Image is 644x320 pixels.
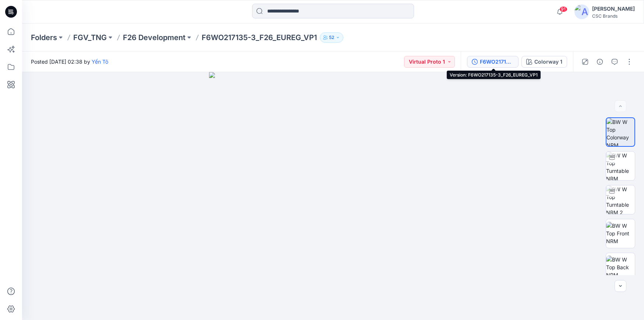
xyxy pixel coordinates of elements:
img: avatar [574,4,589,19]
p: 52 [329,33,334,42]
div: [PERSON_NAME] [592,4,635,13]
span: 91 [559,6,567,12]
button: 52 [320,32,343,43]
a: F26 Development [123,32,185,43]
img: BW W Top Turntable NRM 2 [606,185,635,214]
div: CSC Brands [592,13,635,19]
span: Posted [DATE] 02:38 by [31,58,108,65]
div: Colorway 1 [534,58,562,66]
p: F6WO217135-3_F26_EUREG_VP1 [202,32,317,43]
div: F6WO217135-3_F26_EUREG_VP1 [480,58,514,66]
img: BW W Top Turntable NRM [606,152,635,180]
img: BW W Top Back NRM [606,256,635,279]
button: Details [594,56,606,68]
img: BW W Top Front NRM [606,222,635,245]
button: Colorway 1 [521,56,567,68]
button: F6WO217135-3_F26_EUREG_VP1 [467,56,519,68]
a: Yến Tô [92,58,108,65]
img: eyJhbGciOiJIUzI1NiIsImtpZCI6IjAiLCJzbHQiOiJzZXMiLCJ0eXAiOiJKV1QifQ.eyJkYXRhIjp7InR5cGUiOiJzdG9yYW... [209,72,457,320]
a: FGV_TNG [73,32,107,43]
a: Folders [31,32,57,43]
img: BW W Top Colorway NRM [606,118,634,146]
